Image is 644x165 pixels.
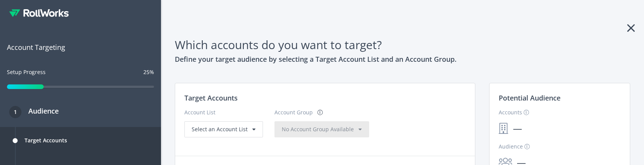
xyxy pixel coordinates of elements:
[143,68,154,76] div: 25%
[25,131,67,150] div: Target Accounts
[499,92,621,108] h3: Potential Audience
[508,121,527,136] span: —
[499,142,530,151] label: Audience
[184,92,466,103] h3: Target Accounts
[282,125,354,133] span: No Account Group Available
[274,108,313,121] div: Account Group
[192,125,248,133] span: Select an Account List
[7,42,154,53] span: Account Targeting
[184,108,263,121] div: Account List
[499,108,529,117] label: Accounts
[175,54,630,64] h3: Define your target audience by selecting a Target Account List and an Account Group.
[7,68,46,83] div: Setup Progress
[21,106,59,116] h3: Audience
[175,36,630,54] h1: Which accounts do you want to target?
[192,125,256,134] div: Select an Account List
[14,106,17,118] span: 1
[282,125,362,134] div: No Account Group Available
[9,9,152,17] div: RollWorks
